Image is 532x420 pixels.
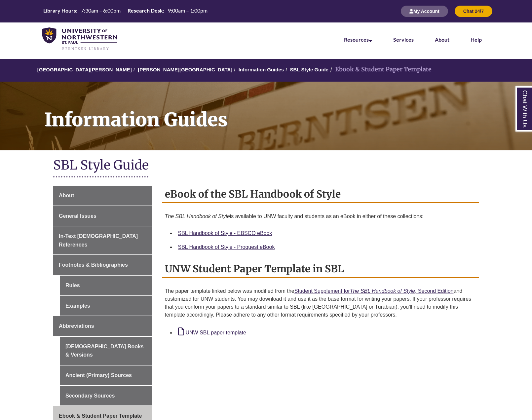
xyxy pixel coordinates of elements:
[178,330,246,335] a: UNW SBL paper template
[455,8,492,14] a: Chat 24/7
[60,276,152,295] a: Rules
[138,67,232,72] a: [PERSON_NAME][GEOGRAPHIC_DATA]
[59,213,96,219] span: General Issues
[59,262,128,268] span: Footnotes & Bibliographies
[60,386,152,406] a: Secondary Sources
[53,157,479,174] h1: SBL Style Guide
[165,213,230,219] em: The SBL Handbook of Style
[239,67,284,72] a: Information Guides
[59,193,74,198] span: About
[53,255,152,275] a: Footnotes & Bibliographies
[53,226,152,254] a: In-Text [DEMOGRAPHIC_DATA] References
[162,260,479,278] h2: UNW Student Paper Template in SBL
[168,7,208,14] span: 9:00am – 1:00pm
[435,36,449,43] a: About
[41,7,210,15] table: Hours Today
[41,7,210,16] a: Hours Today
[165,285,476,322] p: The paper template linked below was modified from the and customized for UNW students. You may do...
[81,7,121,14] span: 7:30am – 6:00pm
[53,316,152,336] a: Abbreviations
[178,244,275,250] a: SBL Handbook of Style - Proquest eBook
[53,206,152,226] a: General Issues
[455,6,492,17] button: Chat 24/7
[60,365,152,385] a: Ancient (Primary) Sources
[37,67,132,72] a: [GEOGRAPHIC_DATA][PERSON_NAME]
[471,36,482,43] a: Help
[344,36,372,43] a: Resources
[294,288,454,294] a: Student Supplement forThe SBL Handbook of Style, Second Edition
[401,8,448,14] a: My Account
[59,323,94,329] span: Abbreviations
[42,27,117,51] img: UNWSP Library Logo
[290,67,328,72] a: SBL Style Guide
[60,337,152,365] a: [DEMOGRAPHIC_DATA] Books & Versions
[401,6,448,17] button: My Account
[328,65,432,74] li: Ebook & Student Paper Template
[125,7,165,14] th: Research Desk:
[41,7,78,14] th: Library Hours:
[59,233,138,248] span: In-Text [DEMOGRAPHIC_DATA] References
[393,36,414,43] a: Services
[178,230,272,236] a: SBL Handbook of Style - EBSCO eBook
[60,296,152,316] a: Examples
[162,186,479,203] h2: eBook of the SBL Handbook of Style
[37,82,532,142] h1: Information Guides
[350,288,415,294] em: The SBL Handbook of Style
[53,186,152,206] a: About
[59,413,142,419] span: Ebook & Student Paper Template
[165,210,476,223] p: is available to UNW faculty and students as an eBook in either of these collections:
